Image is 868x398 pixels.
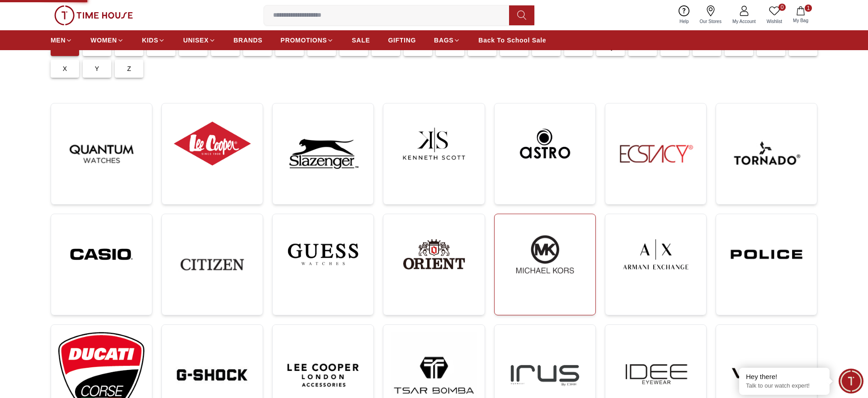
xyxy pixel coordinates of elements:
[694,4,727,27] a: Our Stores
[434,32,460,48] a: BAGS
[502,221,588,287] img: ...
[763,18,786,25] span: Wishlist
[805,5,812,12] span: 1
[788,5,814,26] button: 1My Bag
[352,32,370,48] a: SALE
[502,111,588,177] img: ...
[676,18,693,25] span: Help
[281,36,327,45] span: PROMOTIONS
[183,36,208,45] span: UNISEX
[142,36,158,45] span: KIDS
[613,111,699,197] img: ...
[478,36,546,45] span: Back To School Sale
[142,32,165,48] a: KIDS
[746,372,823,381] div: Hey there!
[674,4,694,27] a: Help
[58,221,145,287] img: ...
[391,111,477,177] img: ...
[434,36,453,45] span: BAGS
[388,36,416,45] span: GIFTING
[169,111,255,177] img: ...
[58,111,145,197] img: ...
[90,32,124,48] a: WOMEN
[352,36,370,45] span: SALE
[280,221,366,287] img: ...
[723,111,810,197] img: ...
[183,32,215,48] a: UNISEX
[54,5,133,25] img: ...
[613,221,699,287] img: ...
[63,64,67,73] p: X
[839,369,863,393] div: Chat Widget
[746,382,823,390] p: Talk to our watch expert!
[127,64,131,73] p: Z
[761,4,788,27] a: 0Wishlist
[51,36,66,45] span: MEN
[789,17,812,24] span: My Bag
[234,36,263,45] span: BRANDS
[388,32,416,48] a: GIFTING
[729,18,759,25] span: My Account
[280,111,366,197] img: ...
[391,221,477,287] img: ...
[95,64,99,73] p: Y
[169,221,255,308] img: ...
[778,4,786,11] span: 0
[51,32,72,48] a: MEN
[696,18,725,25] span: Our Stores
[281,32,334,48] a: PROMOTIONS
[478,32,546,48] a: Back To School Sale
[723,221,810,287] img: ...
[234,32,263,48] a: BRANDS
[90,36,117,45] span: WOMEN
